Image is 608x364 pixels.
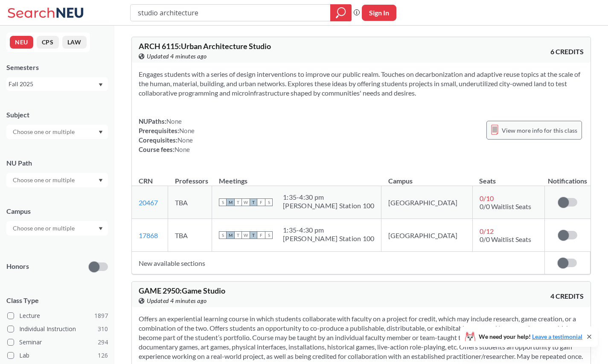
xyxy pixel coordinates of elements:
[480,202,531,210] span: 0/0 Waitlist Seats
[242,231,250,239] span: W
[257,198,265,206] span: F
[7,350,108,361] label: Lab
[242,198,250,206] span: W
[550,291,584,301] span: 4 CREDITS
[37,36,59,49] button: CPS
[9,79,98,89] div: Fall 2025
[6,125,108,139] div: Dropdown arrow
[381,219,472,252] td: [GEOGRAPHIC_DATA]
[99,179,103,182] svg: Dropdown arrow
[139,116,195,154] div: NUPaths: Prerequisites: Corequisites: Course fees:
[6,110,108,119] div: Subject
[227,231,234,239] span: M
[139,176,153,186] div: CRN
[330,4,352,21] div: magnifying glass
[336,7,346,19] svg: magnifying glass
[168,186,212,219] td: TBA
[7,310,108,321] label: Lecture
[132,252,544,274] td: New available sections
[257,231,265,239] span: F
[168,219,212,252] td: TBA
[99,131,103,134] svg: Dropdown arrow
[147,52,207,61] span: Updated 4 minutes ago
[283,226,374,234] div: 1:35 - 4:30 pm
[544,168,590,186] th: Notifications
[98,338,108,347] span: 294
[6,207,108,216] div: Campus
[175,146,190,153] span: None
[480,194,494,202] span: 0 / 10
[98,324,108,334] span: 310
[7,323,108,335] label: Individual Instruction
[480,235,531,243] span: 0/0 Waitlist Seats
[137,6,324,20] input: Class, professor, course number, "phrase"
[532,333,582,340] a: Leave a testimonial
[219,231,227,239] span: S
[9,127,80,137] input: Choose one or multiple
[550,47,584,56] span: 6 CREDITS
[139,314,584,361] section: Offers an experiential learning course in which students collaborate with faculty on a project fo...
[166,117,182,125] span: None
[139,41,271,51] span: ARCH 6115 : Urban Architecture Studio
[480,227,494,235] span: 0 / 12
[179,127,195,134] span: None
[99,227,103,230] svg: Dropdown arrow
[227,198,234,206] span: M
[9,175,80,185] input: Choose one or multiple
[212,168,381,186] th: Meetings
[265,198,273,206] span: S
[283,201,374,210] div: [PERSON_NAME] Station 100
[6,173,108,187] div: Dropdown arrow
[10,36,33,49] button: NEU
[98,351,108,360] span: 126
[381,186,472,219] td: [GEOGRAPHIC_DATA]
[6,77,108,91] div: Fall 2025Dropdown arrow
[7,337,108,348] label: Seminar
[362,5,396,21] button: Sign In
[6,63,108,72] div: Semesters
[9,223,80,233] input: Choose one or multiple
[168,168,212,186] th: Professors
[219,198,227,206] span: S
[472,168,544,186] th: Seats
[381,168,472,186] th: Campus
[283,234,374,243] div: [PERSON_NAME] Station 100
[234,198,242,206] span: T
[6,158,108,168] div: NU Path
[250,231,257,239] span: T
[502,125,577,136] span: View more info for this class
[6,296,108,305] span: Class Type
[177,136,193,144] span: None
[265,231,273,239] span: S
[139,286,225,295] span: GAME 2950 : Game Studio
[139,231,158,239] a: 17868
[139,198,158,207] a: 20467
[62,36,87,49] button: LAW
[99,83,103,87] svg: Dropdown arrow
[283,193,374,201] div: 1:35 - 4:30 pm
[6,262,29,271] p: Honors
[94,311,108,320] span: 1897
[147,296,207,306] span: Updated 4 minutes ago
[139,70,584,98] section: Engages students with a series of design interventions to improve our public realm. Touches on de...
[6,221,108,236] div: Dropdown arrow
[250,198,257,206] span: T
[234,231,242,239] span: T
[479,334,582,340] span: We need your help!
